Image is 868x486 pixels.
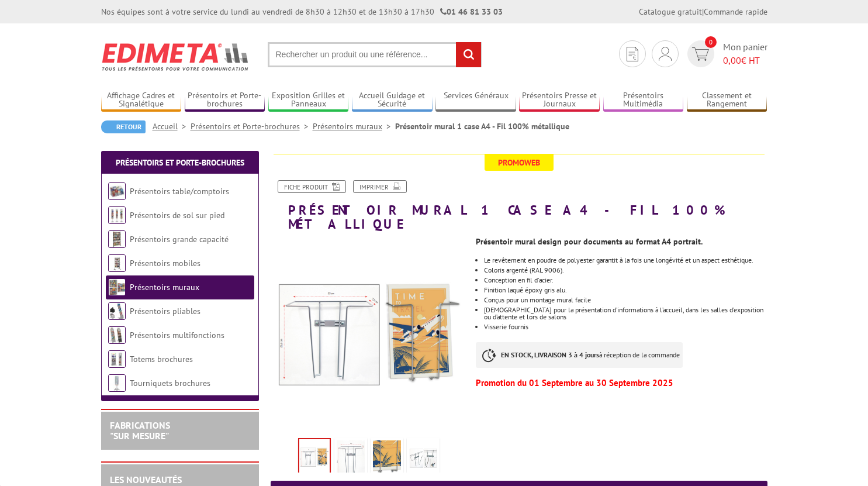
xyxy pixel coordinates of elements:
a: Présentoirs multifonctions [130,330,224,340]
a: Accueil Guidage et Sécurité [352,91,433,110]
a: Affichage Cadres et Signalétique [101,91,182,110]
span: Mon panier [723,40,767,67]
img: Présentoirs grande capacité [108,230,126,248]
img: Totems brochures [108,350,126,368]
li: Présentoir mural 1 case A4 - Fil 100% métallique [395,120,569,132]
a: Présentoirs Multimédia [603,91,684,110]
span: 0 [705,36,717,48]
a: Présentoirs mobiles [130,258,200,268]
span: 0,00 [723,54,741,66]
a: Présentoirs et Porte-brochures [191,121,313,132]
input: rechercher [456,42,481,67]
strong: EN STOCK, LIVRAISON 3 à 4 jours [501,350,599,359]
input: Rechercher un produit ou une référence... [268,42,482,67]
li: Finition laqué époxy gris alu. [484,287,767,294]
p: Promotion du 01 Septembre au 30 Septembre 2025 [476,380,767,387]
a: Exposition Grilles et Panneaux [268,91,349,110]
a: Présentoirs muraux [130,282,199,292]
a: Présentoirs table/comptoirs [130,186,229,197]
a: Classement et Rangement [687,91,767,110]
a: Présentoirs et Porte-brochures [185,91,265,110]
a: Retour [101,120,146,133]
img: devis rapide [692,47,709,61]
img: Présentoirs pliables [108,302,126,320]
img: devis rapide [659,47,672,61]
a: Tourniquets brochures [130,378,210,388]
img: porte_brochures_muraux_100_metallique_1a4_new_410001.jpg [299,439,330,475]
li: [DEMOGRAPHIC_DATA] pour la présentation d’informations à l’accueil, dans les salles d’exposition ... [484,306,767,320]
a: Présentoirs Presse et Journaux [519,91,600,110]
li: Conçus pour un montage mural facile [484,297,767,304]
span: € HT [723,54,767,67]
a: Présentoirs et Porte-brochures [116,157,244,168]
strong: Présentoir mural design pour documents au format A4 portrait. [476,236,703,247]
li: Le revêtement en poudre de polyester garantit à la fois une longévité et un aspect esthétique. [484,257,767,264]
strong: 01 46 81 33 03 [440,6,503,17]
a: Catalogue gratuit [639,6,702,17]
img: Edimeta [101,35,250,78]
a: Présentoirs grande capacité [130,234,229,244]
a: Présentoirs muraux [313,121,395,132]
img: Présentoirs muraux [108,278,126,296]
a: Services Généraux [435,91,516,110]
img: porte_brochures_muraux_100_metallique_1a4_new_410001.jpg [271,237,468,434]
img: Tourniquets brochures [108,374,126,392]
li: Coloris argenté (RAL 9006). [484,267,767,274]
span: Promoweb [485,154,554,171]
img: Présentoirs table/comptoirs [108,182,126,200]
a: Imprimer [353,180,407,193]
a: Présentoirs pliables [130,306,200,316]
a: FABRICATIONS"Sur Mesure" [110,419,170,442]
li: Visserie fournis [484,323,767,330]
p: à réception de la commande [476,342,683,368]
img: porte_brochures_muraux_100_metallique_6a4_schema_410001.jpg [337,440,365,477]
a: Présentoirs de sol sur pied [130,210,224,220]
img: porte_brochures_muraux_100_metallique_6a4_zoom_410001.jpg [409,440,437,477]
a: LES NOUVEAUTÉS [110,474,182,485]
img: porte_brochures_muraux_100_metallique_6a4_zoom_2_410001.jpg [373,440,401,477]
a: Totems brochures [130,354,193,364]
li: Conception en fil d'acier. [484,277,767,284]
img: Présentoirs multifonctions [108,326,126,344]
img: devis rapide [627,47,638,61]
img: Présentoirs mobiles [108,254,126,272]
img: Présentoirs de sol sur pied [108,206,126,224]
a: Fiche produit [278,180,346,193]
a: Commande rapide [704,6,767,17]
a: Accueil [153,121,191,132]
div: | [639,6,767,18]
a: devis rapide 0 Mon panier 0,00€ HT [684,40,767,67]
div: Nos équipes sont à votre service du lundi au vendredi de 8h30 à 12h30 et de 13h30 à 17h30 [101,6,503,18]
